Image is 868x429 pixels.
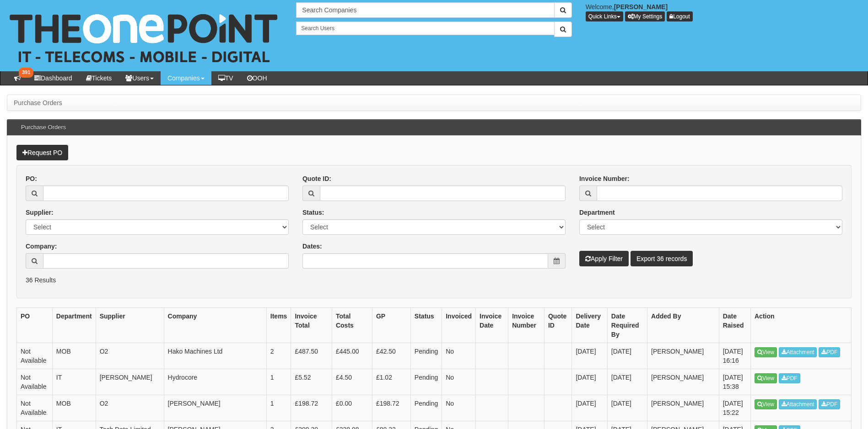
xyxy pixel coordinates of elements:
[302,242,322,251] label: Dates:
[779,399,817,409] a: Attachment
[332,395,372,421] td: £0.00
[211,71,240,85] a: TV
[719,343,750,369] td: [DATE] 16:16
[164,369,266,395] td: Hydrocore
[19,68,33,78] span: 391
[579,2,868,21] div: Welcome,
[476,308,508,343] th: Invoice Date
[819,399,840,409] a: PDF
[647,308,719,343] th: Added By
[647,395,719,421] td: [PERSON_NAME]
[442,343,476,369] td: No
[819,347,840,357] a: PDF
[96,343,164,369] td: O2
[607,395,647,421] td: [DATE]
[161,71,211,85] a: Companies
[164,308,266,343] th: Company
[16,120,70,135] h3: Purchase Orders
[755,399,777,409] a: View
[755,373,777,383] a: View
[607,369,647,395] td: [DATE]
[442,395,476,421] td: No
[614,3,668,11] b: [PERSON_NAME]
[631,251,693,266] a: Export 36 records
[26,275,842,285] p: 36 Results
[572,395,607,421] td: [DATE]
[17,308,53,343] th: PO
[572,308,607,343] th: Delivery Date
[410,308,442,343] th: Status
[296,21,554,35] input: Search Users
[579,174,630,183] label: Invoice Number:
[372,395,410,421] td: £198.72
[410,395,442,421] td: Pending
[332,308,372,343] th: Total Costs
[607,308,647,343] th: Date Required By
[442,369,476,395] td: No
[79,71,119,85] a: Tickets
[779,373,800,383] a: PDF
[302,174,331,183] label: Quote ID:
[17,395,53,421] td: Not Available
[291,369,332,395] td: £5.52
[442,308,476,343] th: Invoiced
[755,347,777,357] a: View
[572,369,607,395] td: [DATE]
[586,11,623,21] button: Quick Links
[607,343,647,369] td: [DATE]
[719,308,750,343] th: Date Raised
[544,308,572,343] th: Quote ID
[119,71,161,85] a: Users
[266,343,291,369] td: 2
[164,395,266,421] td: [PERSON_NAME]
[240,71,274,85] a: OOH
[332,343,372,369] td: £445.00
[508,308,545,343] th: Invoice Number
[291,308,332,343] th: Invoice Total
[579,251,629,266] button: Apply Filter
[96,395,164,421] td: O2
[26,208,54,217] label: Supplier:
[26,174,37,183] label: PO:
[372,308,410,343] th: GP
[647,343,719,369] td: [PERSON_NAME]
[719,369,750,395] td: [DATE] 15:38
[302,208,324,217] label: Status:
[579,208,615,217] label: Department
[667,11,693,21] a: Logout
[572,343,607,369] td: [DATE]
[266,369,291,395] td: 1
[332,369,372,395] td: £4.50
[291,395,332,421] td: £198.72
[52,343,96,369] td: MOB
[27,71,79,85] a: Dashboard
[164,343,266,369] td: Hako Machines Ltd
[291,343,332,369] td: £487.50
[96,308,164,343] th: Supplier
[410,369,442,395] td: Pending
[410,343,442,369] td: Pending
[372,369,410,395] td: £1.02
[779,347,817,357] a: Attachment
[14,98,62,107] li: Purchase Orders
[751,308,852,343] th: Action
[372,343,410,369] td: £42.50
[625,11,665,21] a: My Settings
[719,395,750,421] td: [DATE] 15:22
[17,369,53,395] td: Not Available
[16,145,68,160] a: Request PO
[266,395,291,421] td: 1
[647,369,719,395] td: [PERSON_NAME]
[296,2,554,18] input: Search Companies
[266,308,291,343] th: Items
[26,242,57,251] label: Company:
[52,308,96,343] th: Department
[52,369,96,395] td: IT
[52,395,96,421] td: MOB
[96,369,164,395] td: [PERSON_NAME]
[17,343,53,369] td: Not Available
